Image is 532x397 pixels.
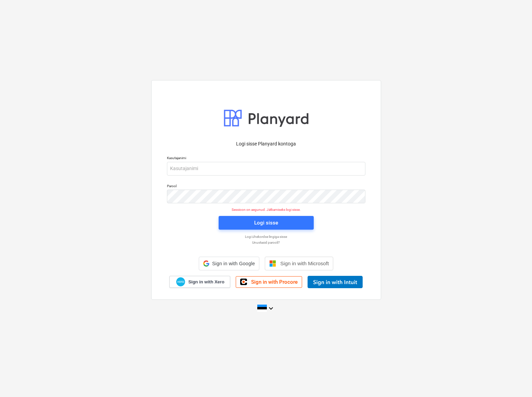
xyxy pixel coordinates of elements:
[167,140,365,148] p: Logi sisse Planyard kontoga
[167,156,365,162] p: Kasutajanimi
[498,364,532,397] iframe: Chat Widget
[199,257,259,270] div: Sign in with Google
[219,216,314,230] button: Logi sisse
[269,260,276,267] img: Microsoft logo
[188,279,224,285] span: Sign in with Xero
[254,218,278,227] div: Logi sisse
[267,304,275,312] i: keyboard_arrow_down
[176,277,185,286] img: Xero logo
[212,261,255,266] span: Sign in with Google
[167,162,365,176] input: Kasutajanimi
[164,234,369,239] a: Logi ühekordse lingiga sisse
[167,184,365,190] p: Parool
[280,260,329,266] span: Sign in with Microsoft
[169,276,230,288] a: Sign in with Xero
[236,276,302,288] a: Sign in with Procore
[251,279,298,285] span: Sign in with Procore
[164,240,369,245] a: Unustasid parooli?
[163,207,369,212] p: Sessioon on aegunud. Jätkamiseks logi sisse.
